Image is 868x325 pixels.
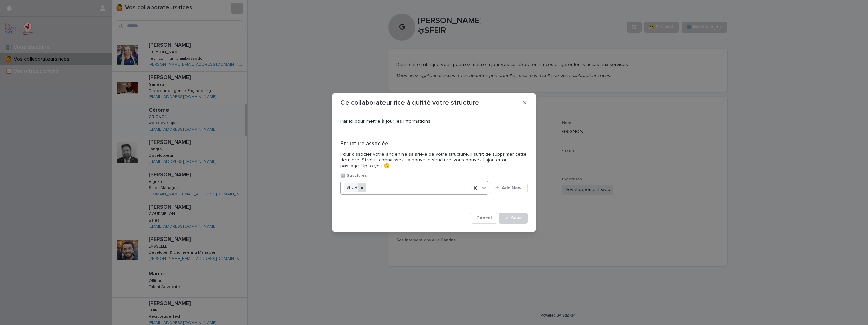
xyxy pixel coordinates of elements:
button: Add New [490,183,528,193]
span: 🏢 Structures [340,174,367,178]
button: Cancel [471,213,497,224]
p: Par ici pour mettre à jour les informations [340,119,528,125]
div: SFEIR [344,183,358,192]
p: Pour dissocier votre ancien·ne salarié·e de votre structure, il suffit de supprimer cette dernièr... [340,152,528,169]
p: Ce collaborateur·rice à quitté votre structure [340,99,479,107]
button: Save [499,213,528,224]
h2: Structure associée [340,140,528,147]
span: Cancel [476,216,492,221]
span: Add New [502,186,522,190]
span: Save [511,216,522,221]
